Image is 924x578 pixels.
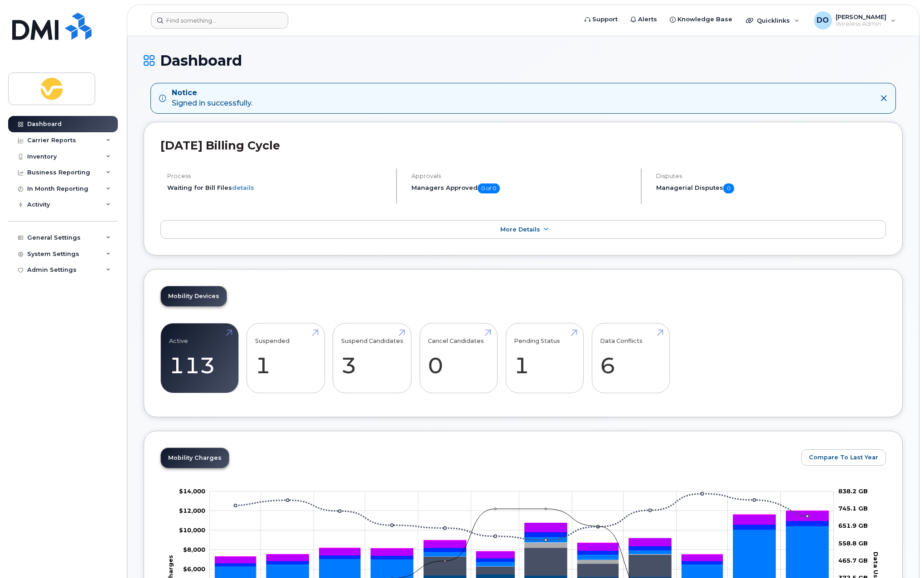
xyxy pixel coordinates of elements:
[838,522,868,530] tspan: 651.9 GB
[514,328,575,388] a: Pending Status 1
[183,565,205,573] tspan: $6,000
[167,173,388,179] h4: Process
[341,328,403,388] a: Suspend Candidates 3
[801,449,886,466] button: Compare To Last Year
[500,226,540,233] span: More Details
[183,546,205,553] tspan: $8,000
[172,88,252,109] div: Signed in successfully.
[179,526,205,534] g: $0
[428,328,489,388] a: Cancel Candidates 0
[838,487,868,495] tspan: 838.2 GB
[255,328,316,388] a: Suspended 1
[144,53,903,68] h1: Dashboard
[656,173,886,179] h4: Disputes
[179,507,205,514] g: $0
[411,173,633,179] h4: Approvals
[723,183,734,193] span: 0
[215,511,828,563] g: QST
[838,557,868,564] tspan: 465.7 GB
[183,565,205,573] g: $0
[215,521,828,566] g: GST
[169,328,230,388] a: Active 113
[838,505,868,512] tspan: 745.1 GB
[183,546,205,553] g: $0
[160,139,886,152] h2: [DATE] Billing Cycle
[172,88,252,98] strong: Notice
[179,487,205,495] tspan: $14,000
[179,507,205,514] tspan: $12,000
[478,183,500,193] span: 0 of 0
[161,286,227,306] a: Mobility Devices
[838,539,868,547] tspan: 558.8 GB
[600,328,661,388] a: Data Conflicts 6
[179,526,205,534] tspan: $10,000
[411,183,633,193] h5: Managers Approved
[179,487,205,495] g: $0
[809,453,878,462] span: Compare To Last Year
[232,184,254,191] a: details
[167,183,388,192] li: Waiting for Bill Files
[656,183,886,193] h5: Managerial Disputes
[161,448,229,468] a: Mobility Charges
